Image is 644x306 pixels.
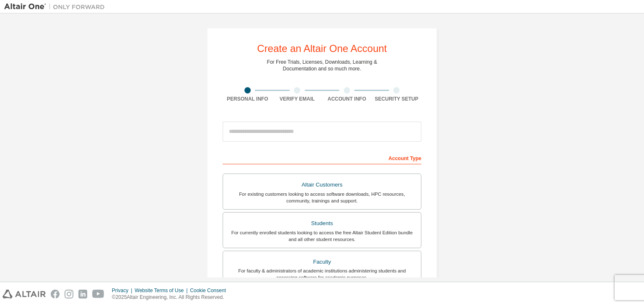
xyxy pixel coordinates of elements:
[228,218,416,229] div: Students
[228,256,416,268] div: Faculty
[65,290,73,298] img: instagram.svg
[4,3,109,11] img: Altair One
[135,287,190,294] div: Website Terms of Use
[257,44,387,54] div: Create an Altair One Account
[228,191,416,204] div: For existing customers looking to access software downloads, HPC resources, community, trainings ...
[228,267,416,281] div: For faculty & administrators of academic institutions administering students and accessing softwa...
[267,59,377,72] div: For Free Trials, Licenses, Downloads, Learning & Documentation and so much more.
[228,229,416,243] div: For currently enrolled students looking to access the free Altair Student Edition bundle and all ...
[223,151,421,164] div: Account Type
[92,290,104,298] img: youtube.svg
[223,96,273,102] div: Personal Info
[78,290,87,298] img: linkedin.svg
[3,290,46,298] img: altair_logo.svg
[190,287,231,294] div: Cookie Consent
[322,96,372,102] div: Account Info
[51,290,60,298] img: facebook.svg
[228,179,416,191] div: Altair Customers
[273,96,322,102] div: Verify Email
[112,294,231,301] p: © 2025 Altair Engineering, Inc. All Rights Reserved.
[372,96,422,102] div: Security Setup
[112,287,135,294] div: Privacy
